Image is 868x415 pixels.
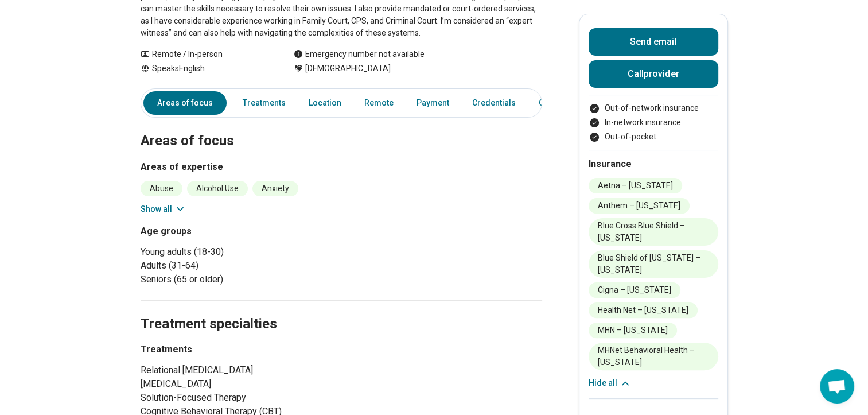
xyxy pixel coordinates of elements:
[589,198,690,214] li: Anthem – [US_STATE]
[589,102,718,143] ul: Payment options
[589,157,718,171] h2: Insurance
[465,91,523,115] a: Credentials
[589,323,677,338] li: MHN – [US_STATE]
[589,60,718,88] button: Callprovider
[357,91,400,115] a: Remote
[141,63,271,75] div: Speaks English
[141,181,182,196] li: Abuse
[252,181,298,196] li: Anxiety
[141,343,301,356] h3: Treatments
[141,391,301,405] li: Solution-Focused Therapy
[589,282,680,298] li: Cigna – [US_STATE]
[302,91,348,115] a: Location
[141,48,271,60] div: Remote / In-person
[589,377,631,389] button: Hide all
[143,91,227,115] a: Areas of focus
[141,377,301,391] li: [MEDICAL_DATA]
[141,259,337,273] li: Adults (31-64)
[141,245,337,259] li: Young adults (18-30)
[589,131,718,143] li: Out-of-pocket
[141,287,542,334] h2: Treatment specialties
[236,91,293,115] a: Treatments
[410,91,456,115] a: Payment
[187,181,248,196] li: Alcohol Use
[141,104,542,151] h2: Areas of focus
[589,102,718,114] li: Out-of-network insurance
[820,369,854,404] div: Open chat
[141,273,337,286] li: Seniors (65 or older)
[141,160,542,174] h3: Areas of expertise
[589,218,718,246] li: Blue Cross Blue Shield – [US_STATE]
[532,91,573,115] a: Other
[589,343,718,370] li: MHNet Behavioral Health – [US_STATE]
[305,63,391,75] span: [DEMOGRAPHIC_DATA]
[141,224,337,238] h3: Age groups
[141,363,301,377] li: Relational [MEDICAL_DATA]
[141,203,186,215] button: Show all
[589,250,718,278] li: Blue Shield of [US_STATE] – [US_STATE]
[294,48,425,60] div: Emergency number not available
[589,302,698,318] li: Health Net – [US_STATE]
[589,178,682,193] li: Aetna – [US_STATE]
[589,117,718,129] li: In-network insurance
[589,28,718,56] button: Send email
